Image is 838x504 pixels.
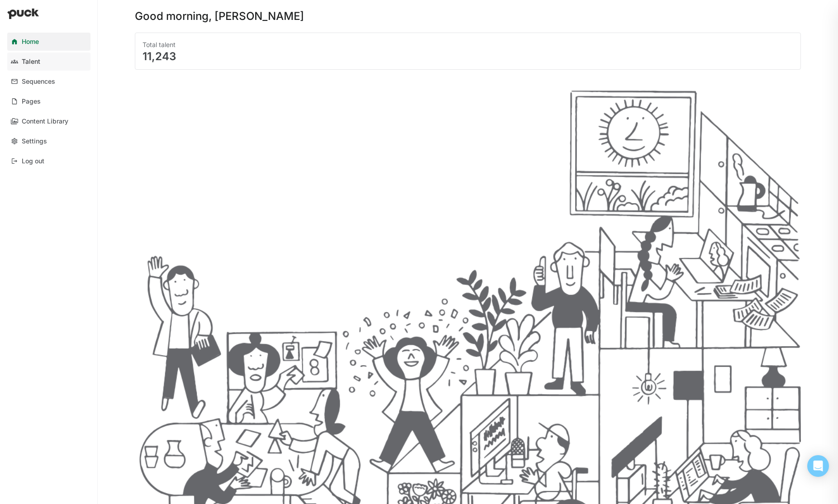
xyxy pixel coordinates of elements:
[7,132,90,150] a: Settings
[22,157,44,165] div: Log out
[807,455,829,477] div: Open Intercom Messenger
[22,58,40,66] div: Talent
[7,33,90,51] a: Home
[22,78,55,86] div: Sequences
[7,92,90,110] a: Pages
[7,112,90,130] a: Content Library
[7,52,90,71] a: Talent
[22,118,68,125] div: Content Library
[143,40,793,49] div: Total talent
[143,51,793,62] div: 11,243
[7,72,90,90] a: Sequences
[22,38,39,46] div: Home
[22,98,41,105] div: Pages
[22,138,47,145] div: Settings
[135,11,304,22] div: Good morning, [PERSON_NAME]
